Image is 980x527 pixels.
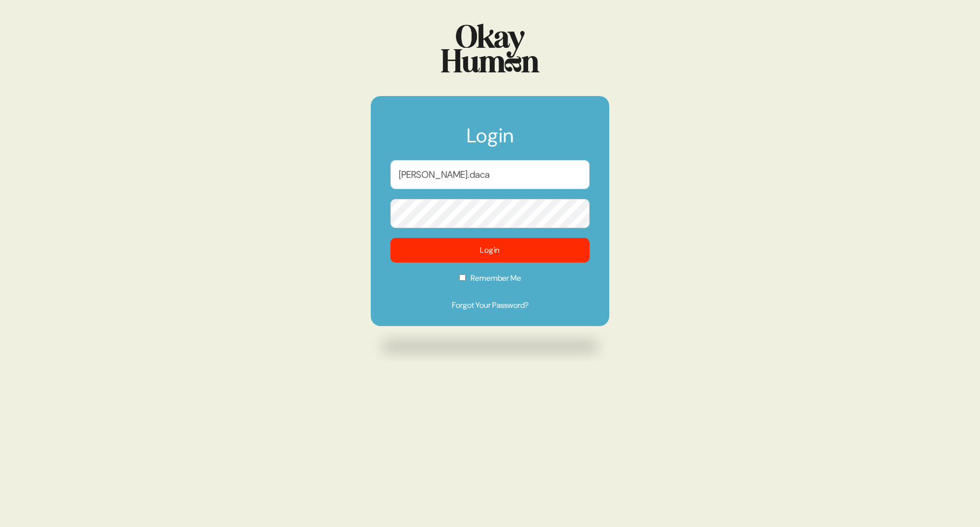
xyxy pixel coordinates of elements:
[390,160,590,189] input: Email
[390,126,590,155] h1: Login
[390,299,590,311] a: Forgot Your Password?
[441,24,539,72] img: Logo
[390,272,590,291] label: Remember Me
[390,238,590,263] button: Login
[371,331,609,362] img: Drop shadow
[459,274,466,281] input: Remember Me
